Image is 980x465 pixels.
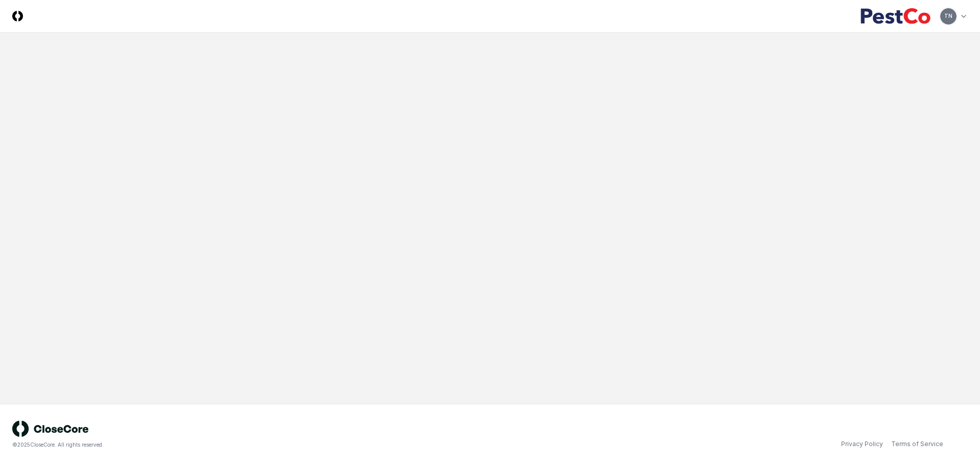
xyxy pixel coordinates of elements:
div: © 2025 CloseCore. All rights reserved. [12,441,490,449]
span: TN [944,12,952,20]
a: Terms of Service [891,439,943,449]
img: logo [12,421,89,437]
button: TN [939,7,958,26]
img: PestCo logo [860,8,931,25]
a: Privacy Policy [841,439,883,449]
img: Logo [12,11,23,21]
